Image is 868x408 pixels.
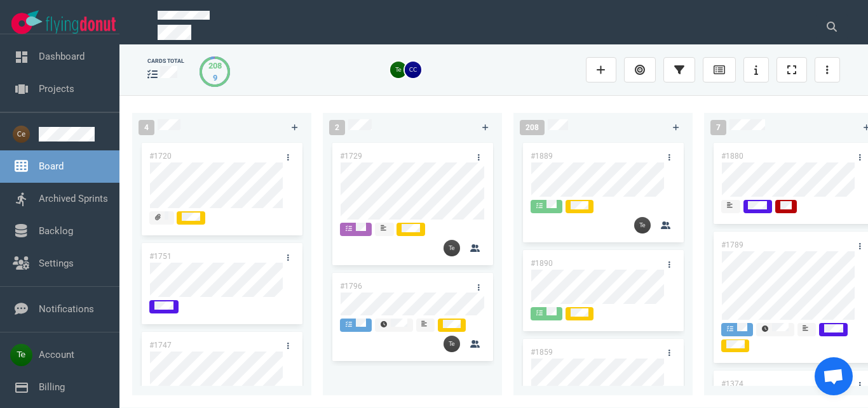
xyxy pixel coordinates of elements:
a: Billing [39,381,65,393]
div: cards total [147,57,184,65]
a: Projects [39,83,74,95]
a: #1751 [149,252,172,261]
a: Dashboard [39,51,85,62]
a: Backlog [39,225,73,237]
span: 208 [520,120,545,135]
a: Settings [39,258,74,269]
a: #1747 [149,341,172,350]
a: #1729 [340,152,362,161]
a: Chat abierto [815,357,853,395]
div: 9 [208,72,222,84]
span: 7 [710,120,726,135]
a: #1890 [531,259,553,268]
div: 208 [208,60,222,72]
img: Flying Donut text logo [46,16,116,34]
img: 26 [405,62,421,78]
img: 26 [634,217,651,234]
img: 26 [444,336,460,352]
a: Archived Sprints [39,193,108,204]
a: #1796 [340,282,362,291]
span: 4 [139,120,154,135]
span: 2 [329,120,345,135]
a: Board [39,161,64,172]
a: #1720 [149,152,172,161]
a: #1374 [721,379,743,388]
a: Notifications [39,303,94,315]
img: 26 [390,62,407,78]
a: Account [39,349,74,360]
img: 26 [444,240,460,256]
a: #1789 [721,240,743,249]
a: #1859 [531,348,553,357]
a: #1889 [531,152,553,161]
a: #1880 [721,152,743,161]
